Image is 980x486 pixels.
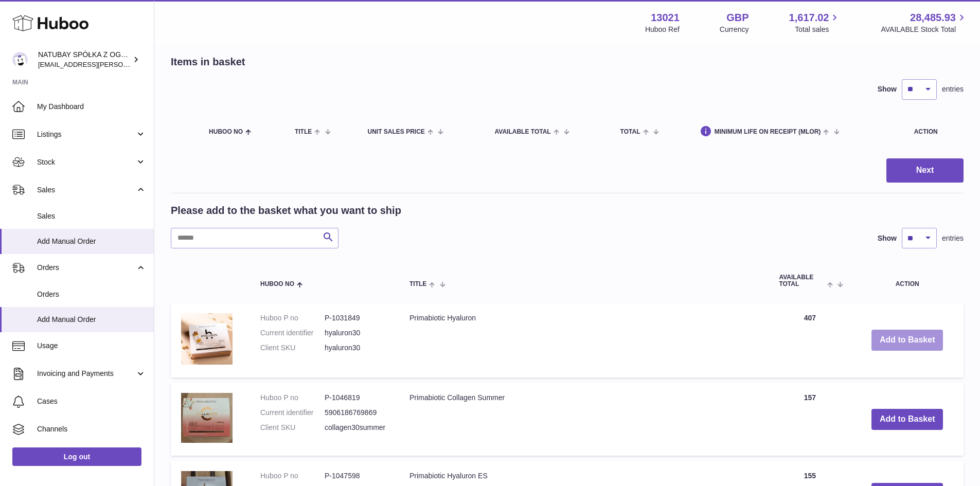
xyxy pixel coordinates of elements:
dd: P-1047598 [325,471,389,481]
span: Listings [37,130,135,139]
span: Total [620,129,640,135]
span: Channels [37,424,146,434]
dd: hyaluron30 [325,343,389,353]
h2: Please add to the basket what you want to ship [171,204,401,218]
button: Add to Basket [871,409,943,430]
dd: collagen30summer [325,423,389,433]
span: Invoicing and Payments [37,369,135,379]
span: Cases [37,397,146,406]
strong: GBP [726,11,749,25]
span: Huboo no [209,129,243,135]
button: Add to Basket [871,330,943,351]
span: Huboo no [260,281,294,287]
span: 28,485.93 [910,11,956,25]
span: Unit Sales Price [367,129,424,135]
span: Add Manual Order [37,237,146,246]
td: Primabiotic Hyaluron [399,303,769,377]
span: Title [295,129,312,135]
dd: hyaluron30 [325,328,389,338]
img: Primabiotic Collagen Summer [181,393,233,443]
dt: Huboo P no [260,313,325,323]
dt: Current identifier [260,328,325,338]
span: AVAILABLE Total [495,129,551,135]
td: 157 [769,383,851,456]
td: 407 [769,303,851,377]
td: Primabiotic Collagen Summer [399,383,769,456]
dd: P-1046819 [325,393,389,403]
dt: Huboo P no [260,471,325,481]
span: My Dashboard [37,102,146,112]
dt: Client SKU [260,423,325,433]
h2: Items in basket [171,55,245,69]
a: 1,617.02 Total sales [789,11,841,34]
span: Stock [37,157,135,167]
dt: Huboo P no [260,393,325,403]
th: Action [851,264,964,298]
span: Sales [37,211,146,221]
div: Currency [720,25,749,34]
dd: 5906186769869 [325,408,389,418]
span: AVAILABLE Total [779,274,825,287]
span: AVAILABLE Stock Total [881,25,968,34]
dd: P-1031849 [325,313,389,323]
a: 28,485.93 AVAILABLE Stock Total [881,11,968,34]
span: Title [409,281,426,287]
span: entries [942,84,964,94]
strong: 13021 [651,11,680,25]
img: Primabiotic Hyaluron [181,313,233,365]
span: Add Manual Order [37,315,146,325]
button: Next [886,158,964,183]
span: Usage [37,341,146,351]
span: entries [942,233,964,243]
label: Show [878,84,897,94]
span: Orders [37,290,146,299]
span: Sales [37,185,135,195]
img: kacper.antkowski@natubay.pl [12,52,28,67]
span: Minimum Life On Receipt (MLOR) [715,129,821,135]
div: Action [914,129,953,135]
dt: Current identifier [260,408,325,418]
label: Show [878,233,897,243]
a: Log out [12,447,141,466]
dt: Client SKU [260,343,325,353]
span: 1,617.02 [789,11,829,25]
span: [EMAIL_ADDRESS][PERSON_NAME][DOMAIN_NAME] [38,60,206,68]
div: Huboo Ref [645,25,680,34]
span: Total sales [795,25,841,34]
div: NATUBAY SPÓŁKA Z OGRANICZONĄ ODPOWIEDZIALNOŚCIĄ [38,50,131,69]
span: Orders [37,263,135,273]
